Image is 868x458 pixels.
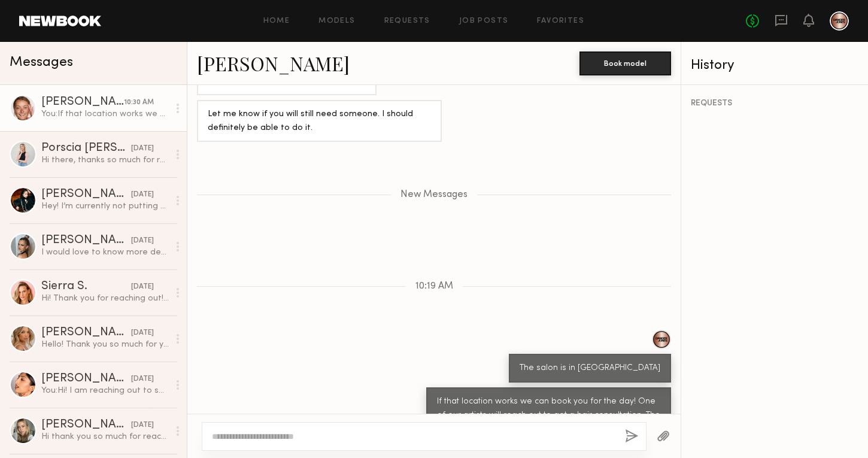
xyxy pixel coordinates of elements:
div: If that location works we can book you for the day! One of our artists will reach out to get a ha... [437,395,660,436]
a: Home [263,17,290,25]
div: You: If that location works we can book you for the day! One of our artists will reach out to get... [41,108,169,120]
div: [DATE] [131,281,154,293]
div: [PERSON_NAME] [41,419,131,431]
div: Hi there, thanks so much for reaching out. I recently had my hair done and I’m not taking hair jo... [41,154,169,166]
div: Porscia [PERSON_NAME] [41,142,131,154]
div: [DATE] [131,374,154,385]
div: Hi! Thank you for reaching out! Unfortunately I will be in [GEOGRAPHIC_DATA] that week :( [41,293,169,304]
div: [PERSON_NAME] [41,189,131,201]
div: You: Hi! I am reaching out to see if you would be available on 10/6 for dimensional highlights an... [41,385,169,396]
div: Let me know if you will still need someone. I should definitely be able to do it. [208,108,431,135]
div: Hey! I’m currently not putting any chemicals on my hair right now, but I would love to be conside... [41,201,169,212]
div: I would love to know more details:) [41,247,169,258]
a: Requests [384,17,430,25]
a: Book model [579,57,671,68]
span: 10:19 AM [415,281,453,292]
button: Book model [579,51,671,75]
div: [DATE] [131,143,154,154]
div: [DATE] [131,235,154,247]
div: Sierra S. [41,281,131,293]
div: [DATE] [131,189,154,201]
div: Hello! Thank you so much for your offer, but unfortunately I worked on a similar project and my h... [41,339,169,350]
div: [PERSON_NAME] [41,96,124,108]
div: [PERSON_NAME] [41,235,131,247]
div: The salon is in [GEOGRAPHIC_DATA] [520,362,660,375]
a: Models [318,17,355,25]
a: Favorites [537,17,584,25]
div: REQUESTS [691,99,858,108]
div: History [691,59,858,72]
span: New Messages [400,190,468,200]
span: Messages [10,56,73,69]
div: [DATE] [131,420,154,431]
div: [PERSON_NAME] [41,327,131,339]
a: Job Posts [459,17,509,25]
div: Hi thank you so much for reaching out! Unfortunately I am not available that date. Thank you for ... [41,431,169,442]
div: 10:30 AM [124,97,154,108]
a: [PERSON_NAME] [197,50,350,76]
div: [DATE] [131,327,154,339]
div: [PERSON_NAME] [41,373,131,385]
